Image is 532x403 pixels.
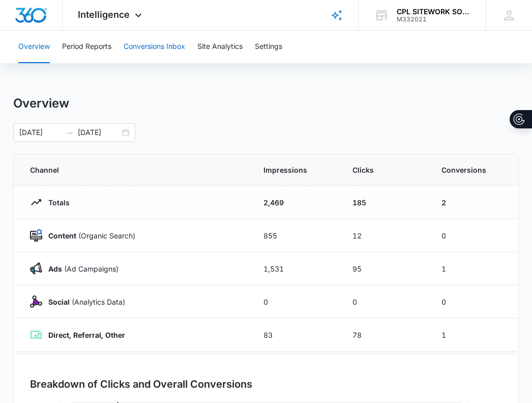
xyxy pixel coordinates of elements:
strong: Social [48,298,70,306]
span: Clicks [352,165,417,175]
img: Social [30,295,42,308]
button: Site Analytics [197,31,243,63]
td: 1,531 [251,252,340,285]
img: Content [30,229,42,241]
span: Impressions [263,165,328,175]
span: Channel [30,165,239,175]
td: 83 [251,318,340,352]
input: End date [78,127,120,138]
td: 0 [429,219,518,252]
strong: Ads [48,264,62,273]
strong: Direct, Referral, Other [48,331,125,339]
td: 1 [429,252,518,285]
span: swap-right [66,128,74,137]
strong: Content [48,231,76,240]
td: 95 [340,252,429,285]
p: (Analytics Data) [42,297,125,307]
div: account name [397,8,471,16]
p: (Ad Campaigns) [42,263,119,274]
button: Period Reports [62,31,111,63]
h3: Breakdown of Clicks and Overall Conversions [30,377,252,392]
td: 0 [251,285,340,318]
td: 78 [340,318,429,352]
img: Ads [30,262,42,275]
td: 12 [340,219,429,252]
span: Intelligence [78,9,130,20]
span: to [66,128,74,137]
input: Start date [19,127,62,138]
td: 2,469 [251,186,340,219]
button: Overview [18,31,50,63]
td: 855 [251,219,340,252]
p: (Organic Search) [42,230,135,241]
td: 2 [429,186,518,219]
div: account id [397,16,471,23]
p: Totals [42,197,70,208]
td: 0 [340,285,429,318]
span: Conversions [441,165,502,175]
td: 185 [340,186,429,219]
h1: Overview [13,96,69,111]
td: 1 [429,318,518,352]
td: 0 [429,285,518,318]
button: Settings [255,31,282,63]
button: Conversions Inbox [124,31,185,63]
